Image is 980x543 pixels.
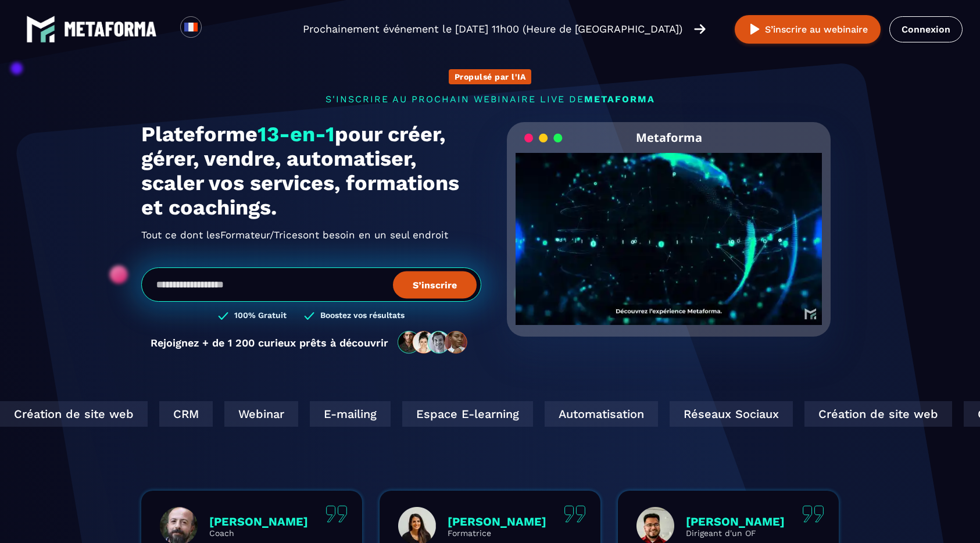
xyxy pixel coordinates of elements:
[802,505,824,523] img: quote
[394,330,472,355] img: community-people
[141,122,481,220] h1: Plateforme pour créer, gérer, vendre, automatiser, scaler vos services, formations et coachings.
[26,15,55,44] img: logo
[747,22,762,37] img: play
[257,122,335,147] span: 13-en-1
[209,528,308,538] p: Coach
[141,94,839,105] p: s'inscrire au prochain webinaire live de
[219,401,293,427] div: Webinar
[209,515,308,528] p: [PERSON_NAME]
[64,22,157,37] img: logo
[218,310,228,321] img: checked
[686,528,785,538] p: Dirigeant d'un OF
[212,22,220,36] input: Search for option
[686,515,785,528] p: [PERSON_NAME]
[516,153,822,306] video: Your browser does not support the video tag.
[234,310,287,321] h3: 100% Gratuit
[455,72,526,81] p: Propulsé par l'IA
[154,401,208,427] div: CRM
[584,94,655,105] span: METAFORMA
[694,23,706,35] img: arrow-right
[799,401,947,427] div: Création de site web
[889,16,963,42] a: Connexion
[539,401,653,427] div: Automatisation
[524,133,563,144] img: loading
[202,16,230,42] div: Search for option
[220,226,303,244] span: Formateur/Trices
[151,337,388,349] p: Rejoignez + de 1 200 curieux prêts à découvrir
[397,401,528,427] div: Espace E-learning
[735,15,881,44] button: S’inscrire au webinaire
[141,226,481,244] h2: Tout ce dont les ont besoin en un seul endroit
[393,271,477,298] button: S’inscrire
[304,310,314,321] img: checked
[448,515,546,528] p: [PERSON_NAME]
[320,310,405,321] h3: Boostez vos résultats
[448,528,546,538] p: Formatrice
[326,505,348,523] img: quote
[305,401,385,427] div: E-mailing
[303,21,682,37] p: Prochainement événement le [DATE] 11h00 (Heure de [GEOGRAPHIC_DATA])
[664,401,788,427] div: Réseaux Sociaux
[184,20,198,34] img: fr
[564,505,586,523] img: quote
[636,122,702,153] h2: Metaforma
